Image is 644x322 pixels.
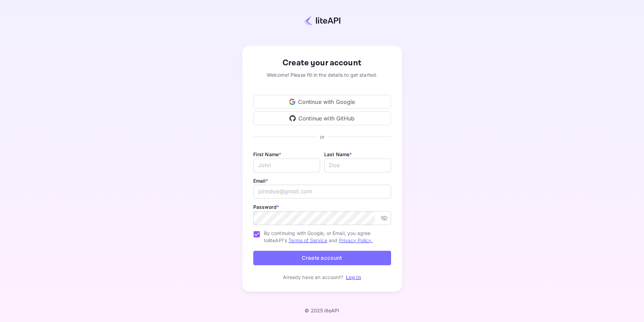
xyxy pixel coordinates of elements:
[264,229,386,244] span: By continuing with Google, or Email, you agree to liteAPI's and
[253,159,320,172] input: John
[288,237,327,243] a: Terms of Service
[253,204,279,210] label: Password
[253,71,391,78] div: Welcome! Please fill in the details to get started.
[304,15,340,25] img: liteapi
[283,273,343,281] p: Already have an account?
[253,151,282,157] label: First Name
[339,237,372,243] a: Privacy Policy.
[253,111,391,125] div: Continue with GitHub
[305,308,339,313] p: © 2025 liteAPI
[253,251,391,266] button: Create account
[378,212,390,224] button: toggle password visibility
[346,274,361,280] a: Log in
[324,159,391,172] input: Doe
[253,57,391,69] div: Create your account
[253,178,268,184] label: Email
[253,185,391,198] input: johndoe@gmail.com
[253,95,391,109] div: Continue with Google
[324,151,352,157] label: Last Name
